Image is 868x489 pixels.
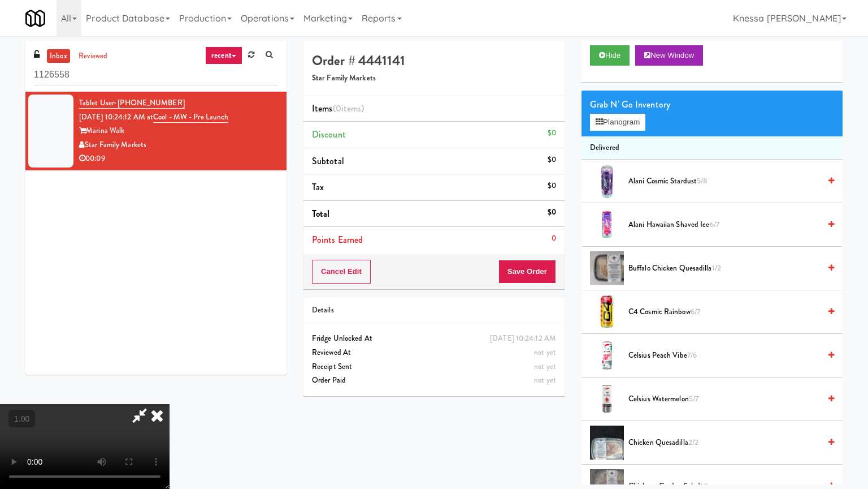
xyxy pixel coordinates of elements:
div: Receipt Sent [312,360,556,374]
div: $0 [548,179,556,193]
span: 6/7 [691,306,700,317]
button: Cancel Edit [312,260,371,284]
div: $0 [548,153,556,167]
span: C4 Cosmic Rainbow [628,305,820,319]
div: [DATE] 10:24:12 AM [490,332,556,346]
div: Celsius Watermelon5/7 [624,392,834,406]
li: Tablet User· [PHONE_NUMBER][DATE] 10:24:12 AM atCool - MW - Pre LaunchMarina WalkStar Family Mark... [25,92,287,170]
span: not yet [534,347,556,358]
span: Discount [312,128,346,141]
h4: Order # 4441141 [312,53,556,68]
span: Points Earned [312,233,363,246]
span: 7/6 [687,350,697,361]
div: 0 [552,231,556,246]
span: 1/2 [712,263,721,273]
span: Alani Hawaiian Shaved Ice [628,218,820,232]
input: Search vision orders [34,65,278,85]
div: Buffalo Chicken Quesadilla1/2 [624,261,834,276]
div: $0 [548,205,556,220]
div: Marina Walk [79,124,278,138]
button: Planogram [590,114,645,131]
span: · [PHONE_NUMBER] [114,97,185,108]
h5: Star Family Markets [312,74,556,83]
div: Alani Cosmic Stardust5/8 [624,174,834,188]
div: Grab N' Go Inventory [590,96,834,113]
ng-pluralize: items [341,102,362,115]
li: Delivered [581,136,843,160]
div: Chicken Quesadilla2/2 [624,436,834,450]
span: Tax [312,181,324,194]
a: Cool - MW - Pre Launch [153,111,228,123]
span: Total [312,207,330,220]
span: Items [312,102,364,115]
div: C4 Cosmic Rainbow6/7 [624,305,834,319]
span: Alani Cosmic Stardust [628,174,820,188]
div: Star Family Markets [79,138,278,152]
div: Celsius Peach Vibe7/6 [624,349,834,363]
div: Reviewed At [312,346,556,360]
div: Alani Hawaiian Shaved Ice6/7 [624,218,834,232]
span: Celsius Peach Vibe [628,349,820,363]
span: 2/2 [688,437,698,448]
span: [DATE] 10:24:12 AM at [79,111,153,122]
div: Order Paid [312,374,556,388]
a: recent [205,46,242,65]
span: not yet [534,375,556,385]
a: inbox [47,49,70,63]
span: not yet [534,361,556,372]
span: (0 ) [333,102,364,115]
div: 00:09 [79,152,278,166]
button: New Window [635,45,703,66]
span: Buffalo Chicken Quesadilla [628,261,820,276]
button: Save Order [498,260,556,284]
img: Micromart [25,8,45,28]
div: Details [312,303,556,318]
span: 5/8 [697,175,708,186]
span: 6/7 [710,219,719,230]
a: Tablet User· [PHONE_NUMBER] [79,97,185,109]
span: Chicken Quesadilla [628,436,820,450]
div: $0 [548,126,556,140]
button: Hide [590,45,630,66]
a: reviewed [76,49,111,63]
span: 5/7 [689,393,698,404]
span: Subtotal [312,155,344,168]
span: Celsius Watermelon [628,392,820,406]
div: Fridge Unlocked At [312,332,556,346]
